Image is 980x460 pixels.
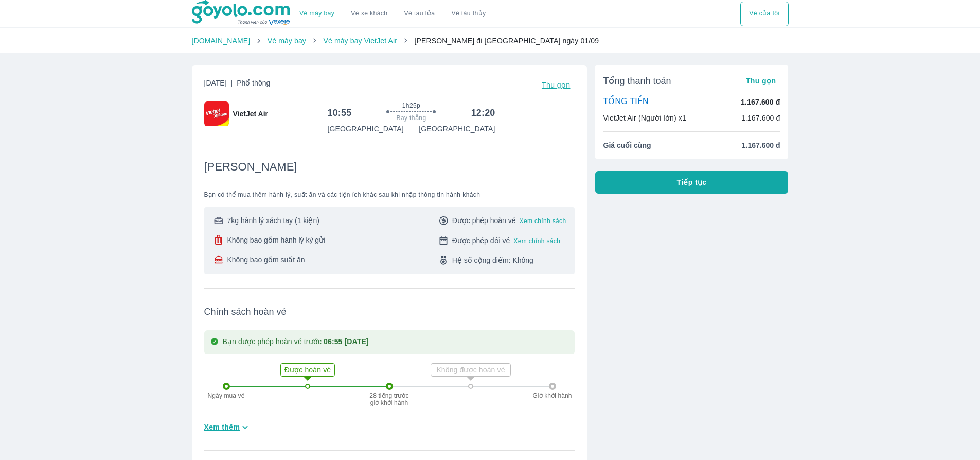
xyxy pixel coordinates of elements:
[603,75,671,87] span: Tổng thanh toán
[291,2,494,26] div: choose transportation mode
[227,235,325,245] span: Không bao gồm hành lý ký gửi
[529,392,576,399] p: Giờ khởi hành
[746,77,776,85] span: Thu gọn
[471,107,495,119] h6: 12:20
[327,124,403,134] p: [GEOGRAPHIC_DATA]
[203,392,250,399] p: Ngày mua vé
[432,365,509,375] p: Không được hoàn vé
[742,74,780,88] button: Thu gọn
[452,255,533,265] span: Hệ số cộng điểm: Không
[740,2,788,26] button: Vé của tôi
[369,392,410,406] p: 28 tiếng trước giờ khởi hành
[603,96,649,108] p: TỔNG TIỀN
[204,305,575,318] span: Chính sách hoàn vé
[204,160,297,174] span: [PERSON_NAME]
[192,36,789,46] nav: breadcrumb
[233,109,268,119] span: VietJet Air
[396,2,443,26] a: Vé tàu lửa
[419,124,495,134] p: [GEOGRAPHIC_DATA]
[192,37,251,45] a: [DOMAIN_NAME]
[299,10,334,18] a: Vé máy bay
[204,78,271,92] span: [DATE]
[414,37,599,45] span: [PERSON_NAME] đi [GEOGRAPHIC_DATA] ngày 01/09
[324,337,369,346] strong: 06:55 [DATE]
[402,101,420,110] span: 1h25p
[677,177,707,188] span: Tiếp tục
[327,107,351,119] h6: 10:55
[595,171,789,194] button: Tiếp tục
[268,37,306,45] a: Vé máy bay
[740,2,788,26] div: choose transportation mode
[741,97,780,107] p: 1.167.600 đ
[542,81,571,89] span: Thu gọn
[200,419,255,436] button: Xem thêm
[204,422,240,432] span: Xem thêm
[351,10,387,18] a: Vé xe khách
[227,254,305,265] span: Không bao gồm suất ăn
[282,365,333,375] p: Được hoàn vé
[741,113,780,123] p: 1.167.600 đ
[204,191,575,199] span: Bạn có thể mua thêm hành lý, suất ăn và các tiện ích khác sau khi nhập thông tin hành khách
[443,2,494,26] button: Vé tàu thủy
[227,215,319,226] span: 7kg hành lý xách tay (1 kiện)
[237,79,270,87] span: Phổ thông
[231,79,233,87] span: |
[513,237,560,245] button: Xem chính sách
[323,37,397,45] a: Vé máy bay VietJet Air
[538,78,575,92] button: Thu gọn
[742,140,780,150] span: 1.167.600 đ
[452,235,510,246] span: Được phép đổi vé
[223,336,369,348] p: Bạn được phép hoàn vé trước
[520,217,566,225] button: Xem chính sách
[452,215,516,226] span: Được phép hoàn vé
[603,113,686,123] p: VietJet Air (Người lớn) x1
[397,114,426,122] span: Bay thẳng
[603,140,651,150] span: Giá cuối cùng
